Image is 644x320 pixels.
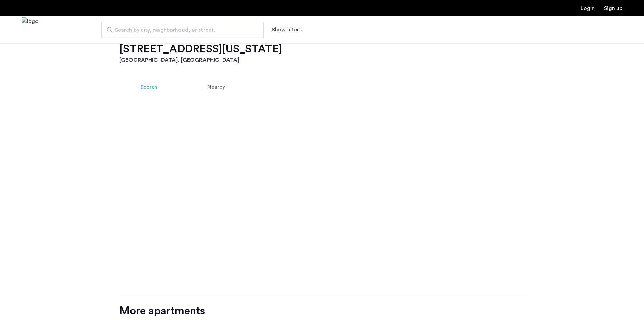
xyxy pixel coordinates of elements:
span: Nearby [207,84,225,90]
h3: [GEOGRAPHIC_DATA], [GEOGRAPHIC_DATA] [119,56,525,64]
a: Login [581,6,595,11]
img: logo [22,17,39,43]
input: Apartment Search [101,22,264,38]
span: Search by city, neighborhood, or street. [115,26,245,34]
button: Show or hide filters [272,26,302,34]
a: Cazamio Logo [22,17,39,43]
span: Scores [140,84,157,90]
div: More apartments [119,304,525,318]
h2: [STREET_ADDRESS][US_STATE] [119,42,525,56]
a: Registration [604,6,622,11]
